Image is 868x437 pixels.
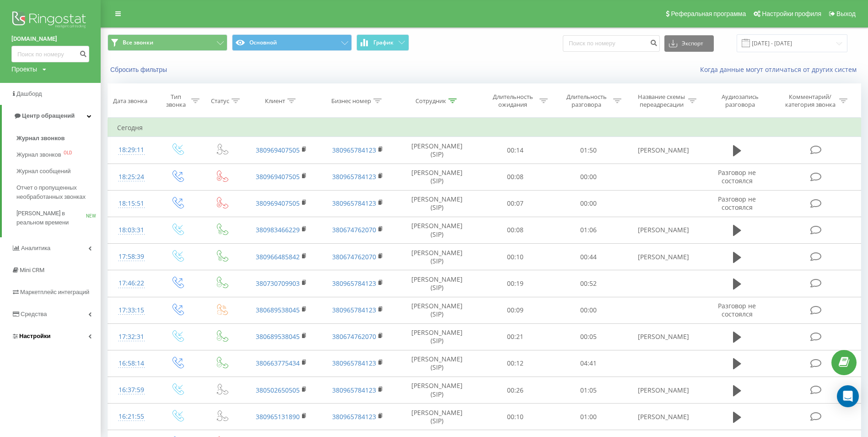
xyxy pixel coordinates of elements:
div: Тип звонка [163,93,189,109]
td: 01:50 [552,137,625,164]
td: 00:00 [552,297,625,323]
td: [PERSON_NAME] (SIP) [396,137,478,164]
td: 00:07 [478,190,552,217]
a: 380674762070 [332,225,376,234]
span: Средства [21,311,47,317]
div: Клиент [265,97,285,105]
span: Аналитика [21,245,50,251]
td: [PERSON_NAME] [625,323,702,350]
div: Open Intercom Messenger [837,385,859,407]
td: 01:00 [552,404,625,430]
td: [PERSON_NAME] (SIP) [396,297,478,323]
td: 00:10 [478,404,552,430]
div: Дата звонка [113,97,147,105]
button: Основной [232,34,352,51]
a: 380965131890 [256,412,300,421]
input: Поиск по номеру [563,35,660,52]
a: 380689538045 [256,332,300,341]
td: 00:44 [552,244,625,270]
button: График [356,34,409,51]
div: 18:15:51 [117,195,146,213]
td: [PERSON_NAME] [625,404,702,430]
span: Разговор не состоялся [718,195,756,212]
span: Реферальная программа [671,10,746,17]
td: 00:10 [478,244,552,270]
span: Разговор не состоялся [718,168,756,185]
div: Длительность ожидания [488,93,537,109]
td: 00:52 [552,270,625,297]
td: [PERSON_NAME] (SIP) [396,323,478,350]
a: 380689538045 [256,306,300,314]
span: Маркетплейс интеграций [20,289,89,295]
a: 380674762070 [332,252,376,261]
a: 380663775434 [256,359,300,367]
td: [PERSON_NAME] (SIP) [396,217,478,243]
a: 380965784123 [332,199,376,208]
button: Все звонки [108,34,227,51]
td: 00:05 [552,323,625,350]
td: [PERSON_NAME] [625,244,702,270]
button: Сбросить фильтры [108,66,172,74]
a: 380969407505 [256,172,300,181]
span: Отчет о пропущенных необработанных звонках [16,183,96,202]
span: Выход [836,10,856,17]
a: 380965784123 [332,279,376,288]
a: 380674762070 [332,332,376,341]
td: 01:05 [552,377,625,404]
a: 380965784123 [332,172,376,181]
div: 17:58:39 [117,248,146,266]
a: 380969407505 [256,199,300,208]
span: Дашборд [16,90,42,97]
div: 17:32:31 [117,328,146,346]
td: [PERSON_NAME] (SIP) [396,404,478,430]
a: 380965784123 [332,146,376,154]
a: [DOMAIN_NAME] [11,34,89,44]
a: 380983466229 [256,225,300,234]
span: Журнал сообщений [16,167,70,176]
div: 16:21:55 [117,408,146,426]
td: [PERSON_NAME] (SIP) [396,270,478,297]
td: Сегодня [108,119,861,137]
td: 00:26 [478,377,552,404]
td: [PERSON_NAME] (SIP) [396,377,478,404]
input: Поиск по номеру [11,46,89,62]
div: 16:58:14 [117,355,146,372]
td: [PERSON_NAME] [625,137,702,164]
div: 16:37:59 [117,381,146,399]
a: 380730709903 [256,279,300,288]
div: Название схемы переадресации [637,93,686,109]
td: 00:14 [478,137,552,164]
div: 17:33:15 [117,301,146,319]
td: 04:41 [552,350,625,377]
td: 00:08 [478,217,552,243]
td: [PERSON_NAME] [625,377,702,404]
a: [PERSON_NAME] в реальном времениNEW [16,205,101,231]
span: График [373,39,394,46]
span: [PERSON_NAME] в реальном времени [16,209,86,227]
td: 00:19 [478,270,552,297]
a: Журнал звонков [16,130,101,147]
a: Центр обращений [2,105,101,127]
td: 00:00 [552,164,625,190]
td: 00:00 [552,190,625,217]
img: Ringostat logo [11,9,89,32]
td: [PERSON_NAME] (SIP) [396,164,478,190]
span: Журнал звонков [16,150,61,159]
a: 380502650505 [256,386,300,394]
a: 380965784123 [332,412,376,421]
td: 00:08 [478,164,552,190]
div: Длительность разговора [562,93,611,109]
div: Статус [211,97,229,105]
div: Аудиозапись разговора [711,93,770,109]
a: Когда данные могут отличаться от других систем [700,65,861,74]
span: Центр обращений [22,112,75,119]
div: Сотрудник [415,97,446,105]
span: Настройки [19,333,51,339]
td: [PERSON_NAME] (SIP) [396,350,478,377]
a: 380965784123 [332,386,376,394]
div: 18:03:31 [117,221,146,239]
td: [PERSON_NAME] (SIP) [396,190,478,217]
span: Разговор не состоялся [718,301,756,318]
div: Комментарий/категория звонка [783,93,837,109]
a: 380969407505 [256,146,300,154]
